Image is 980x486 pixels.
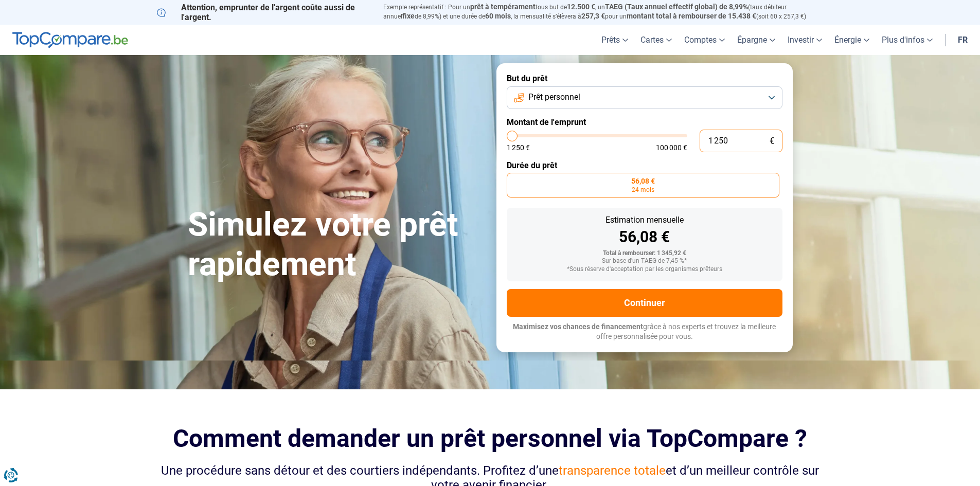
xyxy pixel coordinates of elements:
span: 257,3 € [581,12,605,20]
a: Prêts [595,25,634,55]
div: Total à rembourser: 1 345,92 € [515,250,774,257]
a: Énergie [828,25,876,55]
label: Durée du prêt [507,160,782,170]
span: 100 000 € [656,144,687,151]
span: TAEG (Taux annuel effectif global) de 8,99% [605,3,748,11]
span: 24 mois [632,187,654,193]
button: Continuer [507,289,782,317]
a: Épargne [731,25,781,55]
a: Investir [781,25,828,55]
a: Comptes [678,25,731,55]
p: Exemple représentatif : Pour un tous but de , un (taux débiteur annuel de 8,99%) et une durée de ... [383,3,824,21]
span: € [770,137,774,146]
button: Prêt personnel [507,86,782,109]
span: 12.500 € [567,3,595,11]
span: Maximisez vos chances de financement [513,322,643,331]
h2: Comment demander un prêt personnel via TopCompare ? [157,424,824,453]
a: fr [952,25,974,55]
span: 60 mois [485,12,511,20]
a: Cartes [634,25,678,55]
div: Sur base d'un TAEG de 7,45 %* [515,258,774,265]
span: montant total à rembourser de 15.438 € [627,12,756,20]
span: Prêt personnel [528,92,580,103]
label: But du prêt [507,74,782,83]
h1: Simulez votre prêt rapidement [188,205,484,284]
span: prêt à tempérament [470,3,536,11]
p: Attention, emprunter de l'argent coûte aussi de l'argent. [157,3,371,22]
span: 56,08 € [631,177,655,185]
p: grâce à nos experts et trouvez la meilleure offre personnalisée pour vous. [507,322,782,342]
a: Plus d'infos [876,25,939,55]
label: Montant de l'emprunt [507,117,782,127]
span: transparence totale [559,463,666,478]
img: TopCompare [12,32,128,48]
div: Estimation mensuelle [515,216,774,224]
span: fixe [402,12,415,20]
div: 56,08 € [515,229,774,245]
span: 1 250 € [507,144,530,151]
div: *Sous réserve d'acceptation par les organismes prêteurs [515,266,774,273]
